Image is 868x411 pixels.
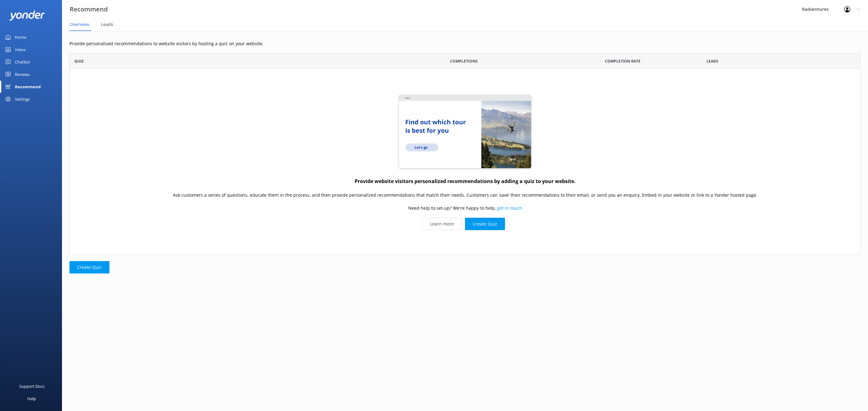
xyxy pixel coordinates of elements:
div: Inbox [15,43,26,56]
span: Leads [101,21,113,28]
img: yonder-white-logo.png [9,11,45,21]
div: Settings [15,93,30,105]
span: Quiz [74,58,84,64]
div: Help [27,392,36,405]
div: Support Docs [19,380,44,392]
div: Recommend [15,81,41,93]
a: Learn more [422,218,462,230]
h4: Provide website visitors personalized recommendations by adding a quiz to your website. [355,177,576,186]
button: Create Quiz [465,218,505,230]
p: Need help to set-up? We're happy to help, [408,205,522,212]
p: Ask customers a series of questions, educate them in the process, and then provide personalized r... [173,192,757,199]
span: Overview [70,21,89,28]
div: Home [15,31,26,43]
button: Create Quiz [69,261,109,273]
div: grid [69,69,861,255]
a: get in touch [497,205,522,211]
div: Chatbot [15,56,30,68]
div: Reviews [15,68,30,81]
span: Completions [450,58,478,64]
img: quiz-website... [397,93,533,171]
h3: Recommend [70,4,108,14]
p: Provide personalised recommendations to website visitors by hosting a quiz on your website. [69,40,861,47]
span: Leads [706,58,718,64]
span: Completion Rate [605,58,640,64]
